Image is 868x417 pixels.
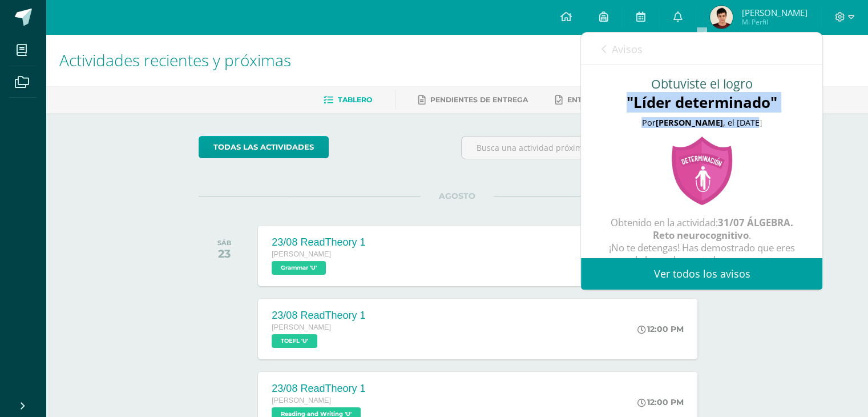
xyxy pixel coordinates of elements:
span: [PERSON_NAME] [272,250,331,258]
div: Obtenido en la actividad: . ¡No te detengas! Has demostrado que eres capaz de lograr lo que te ha... [604,216,800,279]
a: Entregadas [555,91,618,109]
a: todas las Actividades [199,136,329,158]
span: avisos sin leer [724,42,802,54]
a: Pendientes de entrega [418,91,528,109]
span: [PERSON_NAME] [741,7,807,18]
div: 12:00 PM [637,324,684,334]
span: AGOSTO [421,191,494,201]
div: Por , el [DATE] [604,118,800,128]
span: Grammar 'U' [272,261,326,275]
div: "Líder determinado" [604,92,800,113]
div: Obtuviste el logro [604,76,800,92]
span: Pendientes de entrega [430,95,528,104]
span: [PERSON_NAME] [272,323,331,331]
span: 2117 [724,42,745,54]
strong: 31/07 ÁLGEBRA. Reto neurocognitivo [653,216,793,242]
div: SÁB [217,239,232,247]
span: Tablero [338,95,372,104]
img: d0e44063d19e54253f2068ba2aa0c258.png [710,6,733,29]
span: Actividades recientes y próximas [59,49,291,71]
strong: [PERSON_NAME] [655,117,722,128]
a: Ver todos los avisos [581,258,822,290]
div: 23/08 ReadTheory 1 [272,236,365,248]
span: Mi Perfil [741,17,807,27]
input: Busca una actividad próxima aquí... [462,137,714,159]
div: 23/08 ReadTheory 1 [272,310,365,322]
div: 23 [217,247,232,260]
div: 23/08 ReadTheory 1 [272,383,365,395]
div: 12:00 PM [637,397,684,407]
span: [PERSON_NAME] [272,396,331,404]
span: TOEFL 'U' [272,334,317,348]
span: Avisos [611,42,642,56]
span: Entregadas [567,95,618,104]
a: Tablero [324,91,372,109]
